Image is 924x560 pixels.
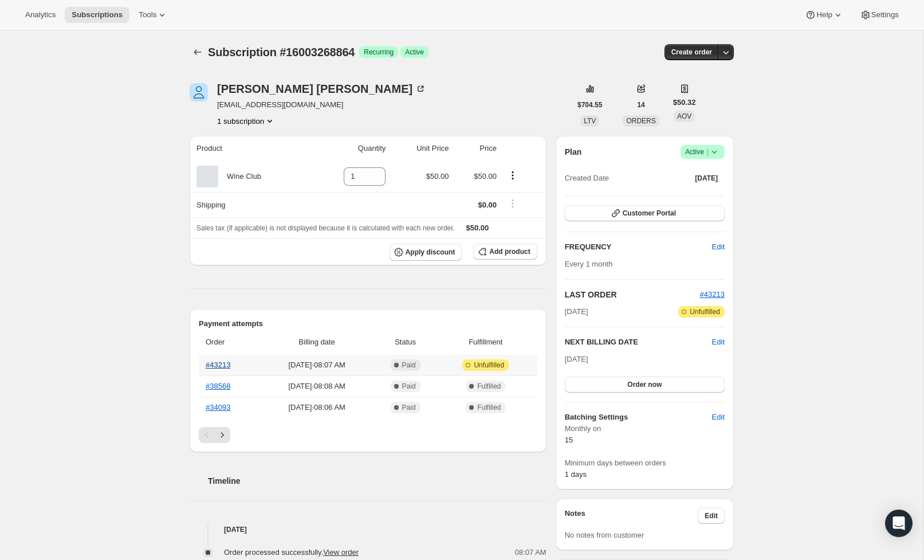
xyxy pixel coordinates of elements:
[504,169,522,182] button: Product actions
[217,83,426,95] div: [PERSON_NAME] [PERSON_NAME]
[705,511,718,520] span: Edit
[690,307,720,316] span: Unfulfilled
[206,382,230,390] a: #38568
[310,136,389,161] th: Quantity
[477,403,501,412] span: Fulfilled
[565,412,712,423] h6: Batching Settings
[190,44,206,60] button: Subscriptions
[798,7,850,23] button: Help
[565,146,582,158] h2: Plan
[577,100,602,109] span: $704.55
[364,48,394,57] span: Recurring
[376,336,434,348] span: Status
[504,197,522,210] button: Shipping actions
[406,248,455,257] span: Apply discount
[190,83,208,101] span: Steven Jaworski
[565,205,725,221] button: Customer Portal
[565,306,588,318] span: [DATE]
[474,361,504,370] span: Unfulfilled
[630,97,651,113] button: 14
[402,403,416,412] span: Paid
[671,48,712,57] span: Create order
[473,244,537,260] button: Add product
[871,10,899,19] span: Settings
[264,381,369,392] span: [DATE] · 08:08 AM
[565,355,588,363] span: [DATE]
[565,470,587,479] span: 1 days
[816,10,832,19] span: Help
[565,377,725,393] button: Order now
[206,403,230,412] a: #34093
[565,289,700,300] h2: LAST ORDER
[190,136,310,161] th: Product
[565,457,725,469] span: Minimum days between orders
[474,172,497,181] span: $50.00
[853,7,906,23] button: Settings
[217,99,426,111] span: [EMAIL_ADDRESS][DOMAIN_NAME]
[565,531,644,539] span: No notes from customer
[698,508,725,524] button: Edit
[323,548,359,557] a: View order
[700,289,725,300] button: #43213
[264,359,369,371] span: [DATE] · 08:07 AM
[565,260,613,268] span: Every 1 month
[712,336,725,348] button: Edit
[389,136,452,161] th: Unit Price
[677,112,691,120] span: AOV
[426,172,449,181] span: $50.00
[705,238,732,256] button: Edit
[489,247,530,256] span: Add product
[623,209,676,218] span: Customer Portal
[515,547,546,558] span: 08:07 AM
[565,336,712,348] h2: NEXT BILLING DATE
[565,423,725,434] span: Monthly on
[453,136,500,161] th: Price
[584,117,596,125] span: LTV
[695,174,718,183] span: [DATE]
[712,412,725,423] span: Edit
[402,361,416,370] span: Paid
[139,10,156,19] span: Tools
[627,380,662,389] span: Order now
[390,244,462,261] button: Apply discount
[707,147,709,156] span: |
[626,117,655,125] span: ORDERS
[688,170,725,186] button: [DATE]
[571,97,609,113] button: $704.55
[700,290,725,299] a: #43213
[466,224,489,232] span: $50.00
[565,173,609,184] span: Created Date
[264,336,369,348] span: Billing date
[199,427,537,443] nav: Pagination
[196,224,455,232] span: Sales tax (if applicable) is not displayed because it is calculated with each new order.
[190,192,310,217] th: Shipping
[217,115,276,127] button: Product actions
[565,436,573,444] span: 15
[218,171,261,182] div: Wine Club
[637,100,644,109] span: 14
[25,10,56,19] span: Analytics
[214,427,230,443] button: Next
[208,46,355,58] span: Subscription #16003268864
[65,7,129,23] button: Subscriptions
[685,146,720,158] span: Active
[665,44,719,60] button: Create order
[705,408,732,426] button: Edit
[441,336,530,348] span: Fulfillment
[190,524,546,535] h4: [DATE]
[18,7,62,23] button: Analytics
[72,10,123,19] span: Subscriptions
[199,318,537,330] h2: Payment attempts
[206,361,230,369] a: #43213
[885,510,913,537] div: Open Intercom Messenger
[712,241,725,253] span: Edit
[565,241,712,253] h2: FREQUENCY
[673,97,696,108] span: $50.32
[199,330,261,355] th: Order
[208,475,546,487] h2: Timeline
[264,402,369,413] span: [DATE] · 08:06 AM
[565,508,698,524] h3: Notes
[477,382,501,391] span: Fulfilled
